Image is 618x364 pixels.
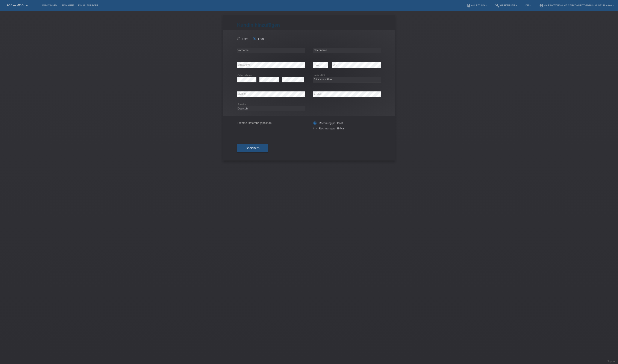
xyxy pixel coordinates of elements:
i: account_circle [539,3,544,8]
a: Support [607,360,616,363]
a: buildWerkzeuge ▾ [493,4,519,7]
label: Rechnung per Post [313,121,343,125]
button: Speichern [237,144,268,152]
input: Herr [237,37,240,40]
a: bookAnleitung ▾ [465,4,489,7]
span: Speichern [246,146,259,150]
label: Herr [237,37,248,40]
h1: Kundin hinzufügen [237,22,381,28]
a: Einkäufe [59,4,76,7]
input: Rechnung per E-Mail [313,127,316,132]
label: Frau [253,37,264,40]
label: Rechnung per E-Mail [313,127,345,130]
a: E-Mail Support [76,4,100,7]
a: DE ▾ [523,4,533,7]
a: account_circleMK E-MOTORS & MB CarConnect GmbH - Munzur Kaya ▾ [537,4,616,7]
a: Kund*innen [40,4,59,7]
i: build [495,3,500,8]
input: Frau [253,37,256,40]
input: Rechnung per Post [313,121,316,127]
i: book [467,3,471,8]
a: POS — MF Group [6,4,29,7]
